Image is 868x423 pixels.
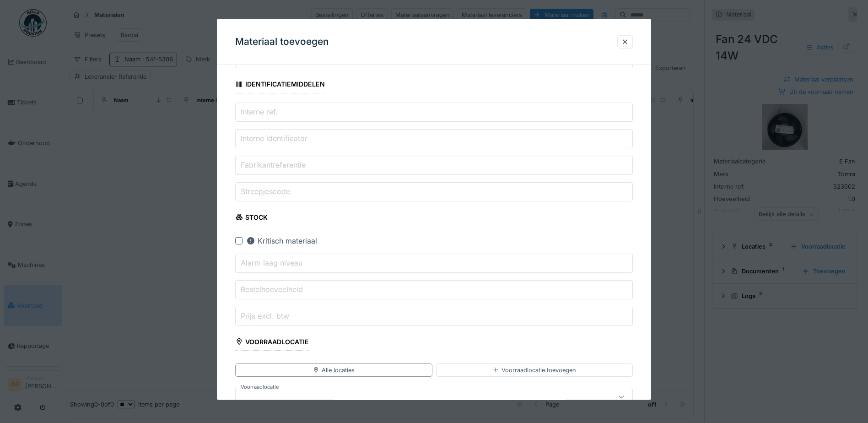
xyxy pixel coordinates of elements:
[492,365,576,374] div: Voorraadlocatie toevoegen
[239,383,281,391] label: Voorraadlocatie
[239,310,291,321] label: Prijs excl. btw
[239,185,292,196] label: Streepjescode
[239,132,309,143] label: Interne identificator
[239,159,307,170] label: Fabrikantreferentie
[235,335,309,350] div: Voorraadlocatie
[235,210,268,226] div: Stock
[235,77,325,93] div: Identificatiemiddelen
[239,283,305,294] label: Bestelhoeveelheid
[246,235,317,246] div: Kritisch materiaal
[239,257,304,268] label: Alarm laag niveau
[235,36,329,48] h3: Materiaal toevoegen
[313,365,355,374] div: Alle locaties
[239,106,280,117] label: Interne ref.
